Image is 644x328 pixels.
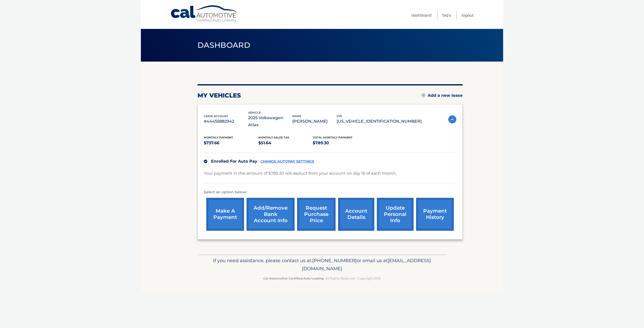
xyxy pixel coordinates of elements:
a: request purchase price [297,198,336,231]
a: CHANGE AUTOPAY SETTINGS [260,159,314,164]
p: If you need assistance, please contact us at: or email us at [201,257,443,273]
a: Dashboard [411,11,431,19]
h2: my vehicles [197,92,241,99]
span: name [292,114,301,118]
strong: Cal Automotive Certified Auto Leasing [263,276,324,280]
a: Cal Automotive [170,5,238,23]
p: #44455882942 [204,118,248,125]
a: payment history [416,198,454,231]
p: [PERSON_NAME] [292,118,337,125]
span: Monthly Payment [204,136,233,139]
a: account details [338,198,374,231]
img: accordion-active.svg [448,115,456,123]
a: update personal info [377,198,414,231]
a: Logout [462,11,474,19]
span: Total Monthly Payment [313,136,352,139]
span: Monthly sales Tax [258,136,289,139]
p: $737.66 [204,139,258,147]
a: FAQ's [442,11,451,19]
p: Your payment in the amount of $789.30 will deduct from your account on day 16 of each month. [204,170,397,177]
a: Add a new lease [422,93,463,98]
img: check.svg [204,160,207,163]
span: lease account [204,114,228,118]
p: $51.64 [258,139,313,147]
img: add.svg [422,93,425,97]
span: vin [337,114,342,118]
a: make a payment [206,198,244,231]
p: [US_VEHICLE_IDENTIFICATION_NUMBER] [337,118,422,125]
span: Dashboard [197,40,250,50]
p: Select an option below: [204,189,456,195]
p: - All Rights Reserved - Copyright 2025 [201,276,443,281]
span: Enrolled For Auto Pay [211,159,257,164]
p: $789.30 [313,139,367,147]
span: [PHONE_NUMBER] [312,258,357,263]
a: Add/Remove bank account info [247,198,295,231]
p: 2025 Volkswagen Atlas [248,114,292,128]
span: vehicle [248,111,261,114]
